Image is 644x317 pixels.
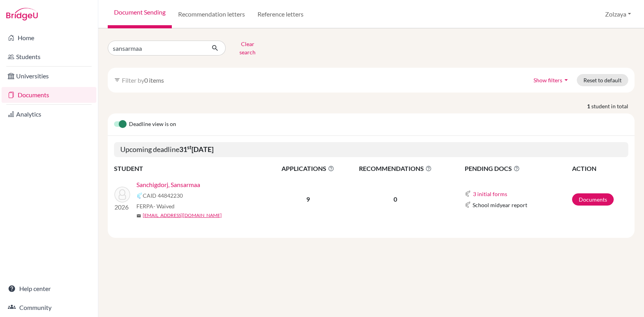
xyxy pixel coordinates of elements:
[129,120,176,129] span: Deadline view is on
[572,193,614,206] a: Documents
[226,38,269,58] button: Clear search
[2,281,96,297] a: Help center
[114,163,271,174] th: STUDENT
[143,191,183,200] span: CAID 44842230
[577,74,628,86] button: Reset to default
[2,87,96,103] a: Documents
[534,77,562,83] span: Show filters
[345,164,445,173] span: RECOMMENDATIONS
[465,164,571,173] span: PENDING DOCS
[272,164,344,173] span: APPLICATIONS
[602,7,635,22] button: Zolzaya
[2,106,96,122] a: Analytics
[473,189,508,198] button: 3 initial forms
[306,195,310,203] b: 9
[122,76,144,84] span: Filter by
[2,30,96,46] a: Home
[136,180,200,189] a: Sanchigdorj, Sansarmaa
[179,145,213,154] b: 31 [DATE]
[143,212,222,219] a: [EMAIL_ADDRESS][DOMAIN_NAME]
[114,187,130,202] img: Sanchigdorj, Sansarmaa
[527,74,577,86] button: Show filtersarrow_drop_down
[562,76,570,84] i: arrow_drop_down
[587,102,591,110] strong: 1
[153,203,175,209] span: - Waived
[144,76,164,84] span: 0 items
[114,202,130,212] p: 2026
[465,191,471,197] img: Common App logo
[465,202,471,208] img: Common App logo
[6,8,38,20] img: Bridge-U
[187,144,191,150] sup: st
[2,68,96,84] a: Universities
[345,195,445,204] p: 0
[473,201,527,209] span: School midyear report
[108,41,205,56] input: Find student by name...
[2,49,96,65] a: Students
[2,300,96,315] a: Community
[114,142,628,157] h5: Upcoming deadline
[114,77,120,83] i: filter_list
[572,163,628,174] th: ACTION
[136,193,143,199] img: Common App logo
[136,213,141,218] span: mail
[591,102,635,110] span: student in total
[136,202,175,210] span: FERPA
